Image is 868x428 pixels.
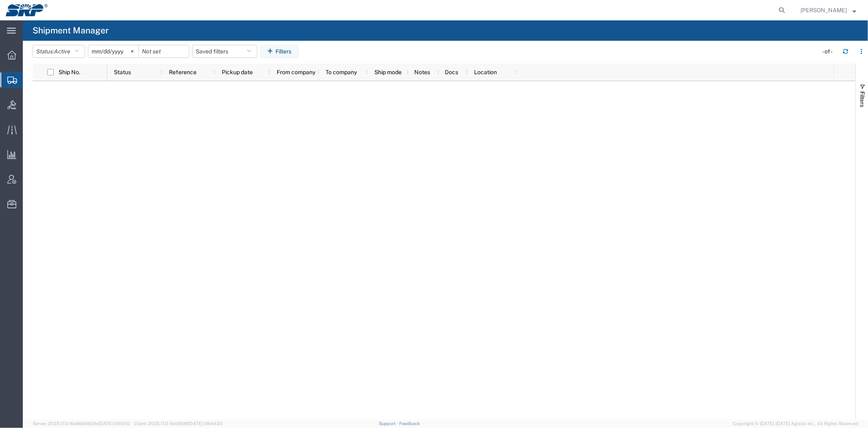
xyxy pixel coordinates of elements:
a: Support [379,421,399,426]
input: Not set [88,45,138,57]
button: [PERSON_NAME] [800,5,857,15]
input: Not set [139,45,189,57]
h4: Shipment Manager [33,20,109,41]
span: Notes [414,69,430,75]
span: Pickup date [222,69,253,75]
span: Docs [445,69,459,75]
span: [DATE] 09:51:12 [98,421,130,426]
button: Status:Active [33,45,85,58]
a: Feedback [399,421,420,426]
span: Copyright © [DATE]-[DATE] Agistix Inc., All Rights Reserved [733,420,858,427]
span: Marissa Camacho [800,6,847,15]
span: Reference [169,69,197,75]
span: Ship No. [59,69,80,75]
span: Active [54,48,70,55]
span: From company [277,69,315,75]
span: Ship mode [374,69,402,75]
span: [DATE] 08:44:20 [188,421,223,426]
span: To company [326,69,357,75]
span: Status [114,69,131,75]
div: - of - [822,47,836,56]
button: Saved filters [192,45,257,58]
span: Server: 2025.17.0-16a969492de [33,421,130,426]
button: Filters [260,45,299,58]
img: logo [6,4,48,16]
span: Client: 2025.17.0-5dd568f [134,421,223,426]
span: Location [474,69,497,75]
span: Filters [859,91,866,107]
